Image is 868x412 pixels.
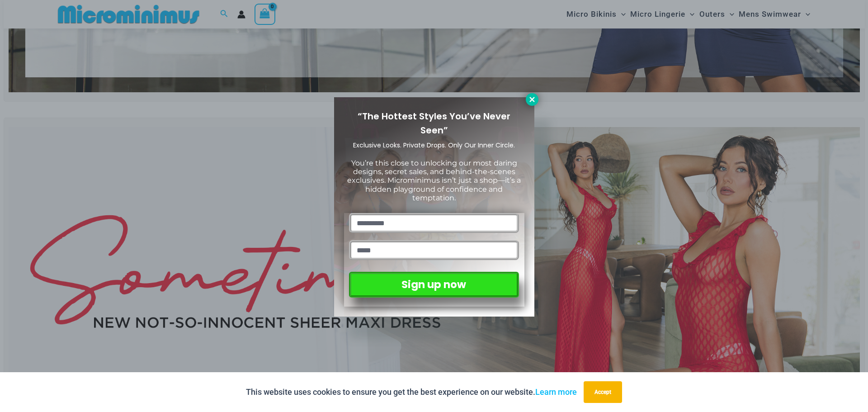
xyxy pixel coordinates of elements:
button: Sign up now [349,272,519,298]
p: This website uses cookies to ensure you get the best experience on our website. [246,385,577,399]
span: Exclusive Looks. Private Drops. Only Our Inner Circle. [353,141,515,150]
button: Close [526,93,538,106]
span: “The Hottest Styles You’ve Never Seen” [358,110,510,137]
span: You’re this close to unlocking our most daring designs, secret sales, and behind-the-scenes exclu... [347,159,521,202]
button: Accept [584,381,622,403]
a: Learn more [535,387,577,397]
